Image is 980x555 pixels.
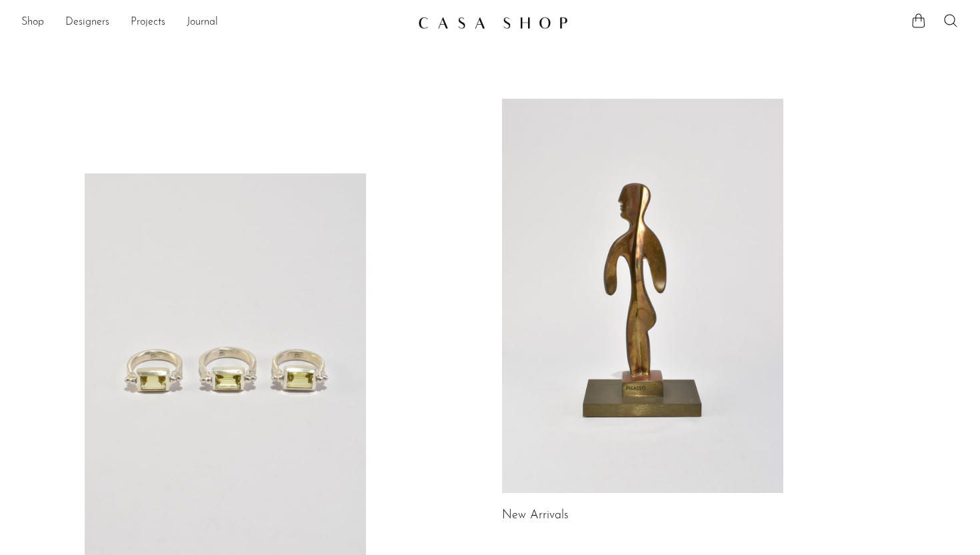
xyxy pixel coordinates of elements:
nav: Desktop navigation [21,11,407,34]
a: Designers [65,14,109,31]
a: New Arrivals [502,510,569,522]
a: Shop [21,14,44,31]
a: Journal [187,14,218,31]
a: Projects [131,14,165,31]
ul: NEW HEADER MENU [21,11,407,34]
